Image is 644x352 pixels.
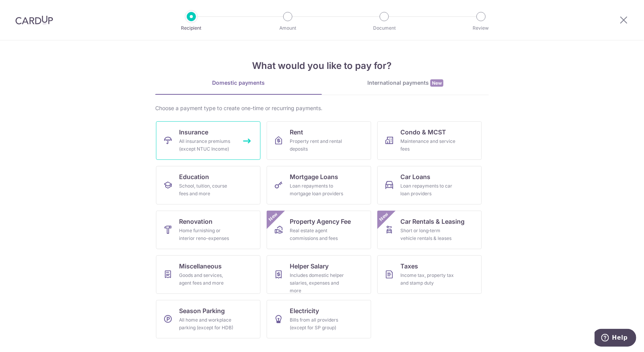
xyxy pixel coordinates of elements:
[155,59,489,73] h4: What would you like to pay for?
[155,104,489,112] div: Choose a payment type to create one-time or recurring payments.
[356,24,413,32] p: Document
[290,137,345,153] div: Property rent and rental deposits
[400,182,456,198] div: Loan repayments to car loan providers
[267,300,371,339] a: ElectricityBills from all providers (except for SP group)
[179,227,234,242] div: Home furnishing or interior reno-expenses
[179,217,212,226] span: Renovation
[179,172,209,181] span: Education
[377,211,482,249] a: Car Rentals & LeasingShort or long‑term vehicle rentals & leasesNew
[377,255,482,294] a: TaxesIncome tax, property tax and stamp duty
[163,24,220,32] p: Recipient
[267,255,371,294] a: Helper SalaryIncludes domestic helper salaries, expenses and more
[290,227,345,242] div: Real estate agent commissions and fees
[156,300,261,339] a: Season ParkingAll home and workplace parking (except for HDB)
[156,166,261,204] a: EducationSchool, tuition, course fees and more
[267,166,371,204] a: Mortgage LoansLoan repayments to mortgage loan providers
[290,316,345,332] div: Bills from all providers (except for SP group)
[595,329,636,348] iframe: Opens a widget where you can find more information
[156,255,261,294] a: MiscellaneousGoods and services, agent fees and more
[179,261,222,271] span: Miscellaneous
[179,316,234,332] div: All home and workplace parking (except for HDB)
[400,137,456,153] div: Maintenance and service fees
[322,79,489,87] div: International payments
[17,5,33,12] span: Help
[156,121,261,160] a: InsuranceAll insurance premiums (except NTUC Income)
[259,24,316,32] p: Amount
[400,261,418,271] span: Taxes
[15,15,53,25] img: CardUp
[290,261,329,271] span: Helper Salary
[290,182,345,198] div: Loan repayments to mortgage loan providers
[290,272,345,295] div: Includes domestic helper salaries, expenses and more
[430,79,443,87] span: New
[377,166,482,204] a: Car LoansLoan repayments to car loan providers
[290,172,338,181] span: Mortgage Loans
[179,182,234,198] div: School, tuition, course fees and more
[400,227,456,242] div: Short or long‑term vehicle rentals & leases
[179,272,234,287] div: Goods and services, agent fees and more
[290,306,319,315] span: Electricity
[400,272,456,287] div: Income tax, property tax and stamp duty
[267,211,280,223] span: New
[156,211,261,249] a: RenovationHome furnishing or interior reno-expenses
[267,121,371,160] a: RentProperty rent and rental deposits
[179,306,225,315] span: Season Parking
[377,121,482,160] a: Condo & MCSTMaintenance and service fees
[155,79,322,87] div: Domestic payments
[290,127,303,137] span: Rent
[290,217,351,226] span: Property Agency Fee
[400,217,465,226] span: Car Rentals & Leasing
[400,172,430,181] span: Car Loans
[453,24,510,32] p: Review
[378,211,390,223] span: New
[267,211,371,249] a: Property Agency FeeReal estate agent commissions and feesNew
[400,127,446,137] span: Condo & MCST
[179,127,208,137] span: Insurance
[179,137,234,153] div: All insurance premiums (except NTUC Income)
